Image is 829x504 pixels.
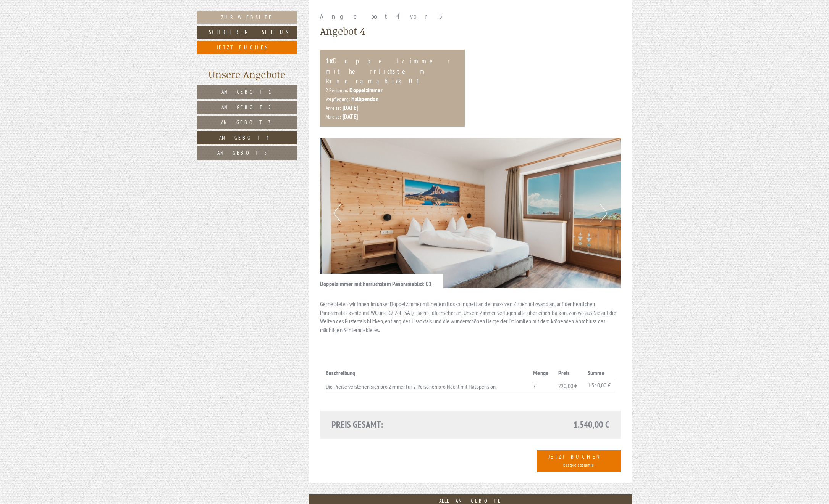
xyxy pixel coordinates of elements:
[326,96,350,103] small: Verpflegung:
[320,138,621,288] img: image
[326,418,470,431] div: Preis gesamt:
[563,462,594,468] span: Bestpreisgarantie
[585,367,615,379] th: Summe
[326,87,348,94] small: 2 Personen:
[585,379,615,393] td: 1.540,00 €
[326,104,341,111] small: Anreise:
[537,450,621,472] a: Jetzt BuchenBestpreisgarantie
[320,24,365,38] div: Angebot 4
[349,86,382,94] b: Doppelzimmer
[351,95,378,103] b: Halbpension
[320,12,447,21] span: Angebot 4 von 5
[530,367,555,379] th: Menge
[326,367,530,379] th: Beschreibung
[333,204,341,223] button: Previous
[600,204,608,223] button: Next
[326,55,459,86] div: Doppelzimmer mit herrlichstem Panoramablick 01
[555,367,585,379] th: Preis
[574,418,609,431] span: 1.540,00 €
[221,119,273,126] span: Angebot 3
[221,88,273,95] span: Angebot 1
[326,56,333,66] b: 1x
[343,104,358,111] b: [DATE]
[320,274,443,288] div: Doppelzimmer mit herrlichstem Panoramablick 01
[558,382,577,390] span: 220,00 €
[197,41,297,54] a: Jetzt buchen
[320,300,621,334] p: Gerne bieten wir Ihnen im unser Doppelzimmer mit neuem Boxspirngbett an der massiven Zirbenholzwa...
[343,112,358,120] b: [DATE]
[197,11,297,24] a: Zur Website
[219,134,275,141] span: Angebot 4
[217,149,276,156] span: Angebot 5
[197,67,297,82] div: Unsere Angebote
[197,26,297,39] a: Schreiben Sie uns
[326,113,341,120] small: Abreise:
[221,104,273,111] span: Angebot 2
[530,379,555,393] td: 7
[326,379,530,393] td: Die Preise verstehen sich pro Zimmer für 2 Personen pro Nacht mit Halbpension.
